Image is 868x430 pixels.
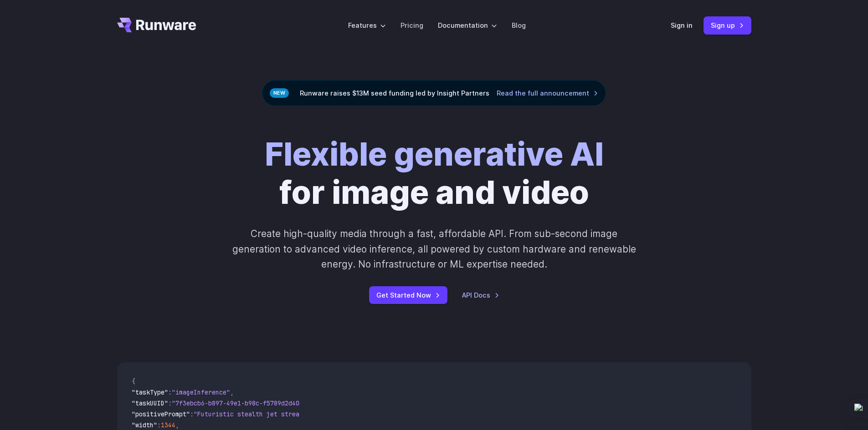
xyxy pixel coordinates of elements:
span: "taskType" [132,388,168,396]
a: API Docs [462,290,499,300]
p: Create high-quality media through a fast, affordable API. From sub-second image generation to adv... [231,226,637,272]
span: , [230,388,234,396]
span: "taskUUID" [132,399,168,407]
span: "7f3ebcb6-b897-49e1-b98c-f5789d2d40d7" [172,399,310,407]
a: Sign in [671,20,693,30]
a: Go to / [117,18,196,32]
span: { [132,377,135,385]
span: : [168,388,172,396]
label: Documentation [438,20,497,30]
a: Pricing [401,20,423,30]
span: 1344 [161,421,175,429]
span: "Futuristic stealth jet streaking through a neon-lit cityscape with glowing purple exhaust" [194,410,525,418]
span: "positivePrompt" [132,410,190,418]
span: : [190,410,194,418]
span: : [157,421,161,429]
strong: Flexible generative AI [265,135,604,173]
a: Sign up [704,16,751,34]
label: Features [348,20,386,30]
a: Read the full announcement [497,88,598,98]
h1: for image and video [265,135,604,212]
div: Runware raises $13M seed funding led by Insight Partners [262,80,606,106]
span: : [168,399,172,407]
span: "width" [132,421,157,429]
span: "imageInference" [172,388,230,396]
a: Get Started Now [369,286,447,304]
a: Blog [512,20,526,30]
span: , [175,421,179,429]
